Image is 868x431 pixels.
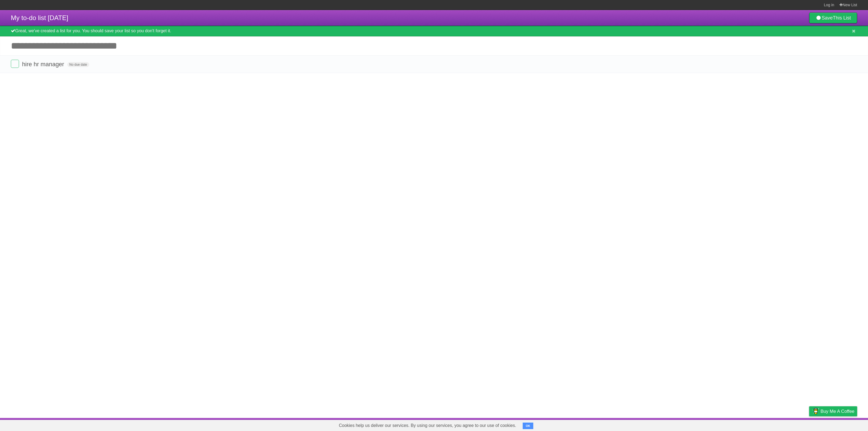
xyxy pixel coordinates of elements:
span: My to-do list [DATE] [11,14,68,21]
a: Developers [755,419,777,430]
label: Done [11,60,19,68]
a: Terms [784,419,796,430]
span: hire hr manager [22,61,65,68]
span: No due date [67,62,89,67]
a: SaveThis List [809,12,857,23]
b: This List [833,15,851,21]
span: Buy me a coffee [821,407,854,416]
a: Buy me a coffee [809,406,857,416]
a: Privacy [802,419,816,430]
a: Suggest a feature [823,419,857,430]
span: Cookies help us deliver our services. By using our services, you agree to our use of cookies. [333,420,522,431]
img: Buy me a coffee [812,407,819,416]
button: OK [523,423,533,429]
a: About [737,419,748,430]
